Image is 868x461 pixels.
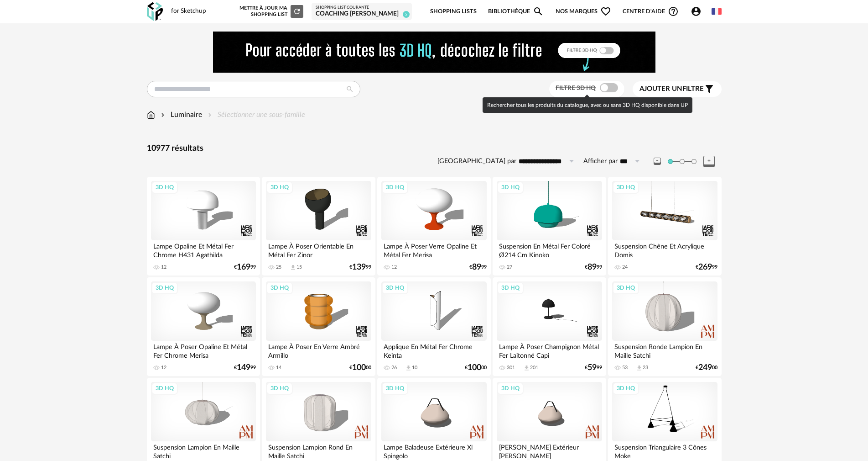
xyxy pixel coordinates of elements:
[349,264,371,270] div: € 99
[465,365,487,371] div: € 00
[698,264,712,270] span: 269
[585,365,602,371] div: € 99
[691,6,702,17] span: Account Circle icon
[381,240,486,259] div: Lampe À Poser Verre Opaline Et Métal Fer Merisa
[391,264,397,270] div: 12
[161,264,166,270] div: 12
[159,110,166,120] img: svg+xml;base64,PHN2ZyB3aWR0aD0iMTYiIGhlaWdodD0iMTYiIHZpZXdCb3g9IjAgMCAxNiAxNiIgZmlsbD0ibm9uZSIgeG...
[523,365,530,371] span: Download icon
[234,264,256,270] div: € 99
[296,264,302,270] div: 15
[469,264,487,270] div: € 99
[377,177,490,276] a: 3D HQ Lampe À Poser Verre Opaline Et Métal Fer Merisa 12 €8999
[266,240,371,259] div: Lampe À Poser Orientable En Métal Fer Zinor
[483,97,692,113] div: Rechercher tous les produits du catalogue, avec ou sans 3D HQ disponible dans UP
[430,1,477,22] a: Shopping Lists
[636,365,643,371] span: Download icon
[613,382,639,394] div: 3D HQ
[556,85,596,91] span: Filtre 3D HQ
[151,282,178,294] div: 3D HQ
[587,365,597,371] span: 59
[237,365,250,371] span: 149
[412,365,417,371] div: 10
[213,32,655,73] img: FILTRE%20HQ%20NEW_V1%20(4).gif
[352,264,366,270] span: 139
[382,181,408,193] div: 3D HQ
[608,277,721,376] a: 3D HQ Suspension Ronde Lampion En Maille Satchi 53 Download icon 23 €24900
[171,7,206,16] div: for Sketchup
[472,264,481,270] span: 89
[696,264,717,270] div: € 99
[147,277,260,376] a: 3D HQ Lampe À Poser Opaline Et Métal Fer Chrome Merisa 12 €14999
[613,181,639,193] div: 3D HQ
[623,6,679,17] span: Centre d'aideHelp Circle Outline icon
[633,81,722,97] button: Ajouter unfiltre Filter icon
[151,181,178,193] div: 3D HQ
[147,177,260,276] a: 3D HQ Lampe Opaline Et Métal Fer Chrome H431 Agathilda 12 €16999
[437,157,516,166] label: [GEOGRAPHIC_DATA] par
[403,11,410,18] span: 5
[266,181,293,193] div: 3D HQ
[583,157,618,166] label: Afficher par
[234,365,256,371] div: € 99
[497,341,602,359] div: Lampe À Poser Champignon Métal Fer Laitonné Capi
[151,441,256,460] div: Suspension Lampion En Maille Satchi
[238,5,303,18] div: Mettre à jour ma Shopping List
[622,264,628,270] div: 24
[639,85,704,94] span: filtre
[497,382,524,394] div: 3D HQ
[639,85,682,92] span: Ajouter un
[668,6,679,17] span: Help Circle Outline icon
[704,84,715,95] span: Filter icon
[147,143,722,154] div: 10977 résultats
[290,264,296,271] span: Download icon
[613,282,639,294] div: 3D HQ
[612,441,717,460] div: Suspension Triangulaire 3 Cônes Moke
[556,1,611,22] span: Nos marques
[151,341,256,359] div: Lampe À Poser Opaline Et Métal Fer Chrome Merisa
[507,264,512,270] div: 27
[497,240,602,259] div: Suspension En Métal Fer Coloré Ø214 Cm Kinoko
[698,365,712,371] span: 249
[266,282,293,294] div: 3D HQ
[381,441,486,460] div: Lampe Baladeuse Extérieure Xl Spingolo
[691,6,706,17] span: Account Circle icon
[151,240,256,259] div: Lampe Opaline Et Métal Fer Chrome H431 Agathilda
[352,365,366,371] span: 100
[493,277,606,376] a: 3D HQ Lampe À Poser Champignon Métal Fer Laitonné Capi 301 Download icon 201 €5999
[608,177,721,276] a: 3D HQ Suspension Chêne Et Acrylique Domis 24 €26999
[147,110,155,120] img: svg+xml;base64,PHN2ZyB3aWR0aD0iMTYiIGhlaWdodD0iMTciIHZpZXdCb3g9IjAgMCAxNiAxNyIgZmlsbD0ibm9uZSIgeG...
[612,341,717,359] div: Suspension Ronde Lampion En Maille Satchi
[468,365,481,371] span: 100
[147,2,163,21] img: OXP
[276,365,281,371] div: 14
[712,6,722,16] img: fr
[696,365,717,371] div: € 00
[382,282,408,294] div: 3D HQ
[530,365,538,371] div: 201
[316,5,408,18] a: Shopping List courante Coaching [PERSON_NAME] 5
[262,277,375,376] a: 3D HQ Lampe À Poser En Verre Ambré Armillo 14 €10000
[587,264,597,270] span: 89
[266,382,293,394] div: 3D HQ
[405,365,412,371] span: Download icon
[262,177,375,276] a: 3D HQ Lampe À Poser Orientable En Métal Fer Zinor 25 Download icon 15 €13999
[600,6,611,17] span: Heart Outline icon
[585,264,602,270] div: € 99
[391,365,397,371] div: 26
[161,365,166,371] div: 12
[316,10,408,18] div: Coaching [PERSON_NAME]
[497,441,602,460] div: [PERSON_NAME] Extérieur [PERSON_NAME]
[533,6,544,17] span: Magnify icon
[493,177,606,276] a: 3D HQ Suspension En Métal Fer Coloré Ø214 Cm Kinoko 27 €8999
[377,277,490,376] a: 3D HQ Applique En Métal Fer Chrome Keinta 26 Download icon 10 €10000
[507,365,515,371] div: 301
[266,341,371,359] div: Lampe À Poser En Verre Ambré Armillo
[349,365,371,371] div: € 00
[151,382,178,394] div: 3D HQ
[497,282,524,294] div: 3D HQ
[497,181,524,193] div: 3D HQ
[276,264,281,270] div: 25
[381,341,486,359] div: Applique En Métal Fer Chrome Keinta
[488,1,544,22] a: BibliothèqueMagnify icon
